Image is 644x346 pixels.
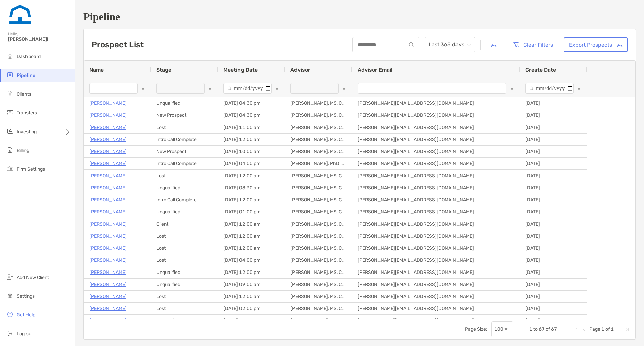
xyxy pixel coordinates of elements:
div: [PERSON_NAME][EMAIL_ADDRESS][DOMAIN_NAME] [352,158,520,169]
div: [PERSON_NAME], MS, CFP®, CFA®, AFC® [285,182,352,194]
div: [DATE] 04:30 pm [218,97,285,109]
img: settings icon [6,292,14,300]
div: Unqualified [151,266,218,278]
span: Advisor [290,67,310,73]
img: clients icon [6,90,14,98]
div: [PERSON_NAME][EMAIL_ADDRESS][DOMAIN_NAME] [352,279,520,290]
div: [DATE] 09:00 am [218,279,285,290]
span: Name [89,67,104,73]
input: Advisor Email Filter Input [358,83,506,94]
div: [DATE] 11:00 am [218,121,285,133]
div: [PERSON_NAME][EMAIL_ADDRESS][DOMAIN_NAME] [352,109,520,121]
div: [DATE] [520,158,587,169]
span: Firm Settings [17,166,45,172]
div: [DATE] 12:00 am [218,242,285,254]
img: get-help icon [6,310,14,318]
div: [DATE] [520,242,587,254]
div: Intro Call Complete [151,158,218,169]
div: [DATE] [520,291,587,302]
div: [DATE] 12:00 am [218,230,285,242]
div: [DATE] [520,134,587,145]
img: add_new_client icon [6,273,14,281]
img: Zoe Logo [8,3,32,27]
input: Create Date Filter Input [525,83,574,94]
div: [PERSON_NAME][EMAIL_ADDRESS][DOMAIN_NAME] [352,170,520,182]
div: Last Page [625,327,630,332]
div: [PERSON_NAME], MS, CFP®, CFA®, AFC® [285,266,352,278]
span: 1 [601,326,604,332]
img: investing icon [6,127,14,135]
img: pipeline icon [6,71,14,79]
div: [DATE] [520,266,587,278]
h1: Pipeline [83,11,636,23]
a: [PERSON_NAME] [89,304,127,313]
img: transfers icon [6,108,14,116]
div: [PERSON_NAME], MS, CFP®, CFA®, AFC® [285,291,352,302]
a: [PERSON_NAME] [89,292,127,301]
span: Create Date [525,67,556,73]
div: [PERSON_NAME], MS, CFP®, CFA®, AFC® [285,109,352,121]
p: [PERSON_NAME] [89,123,127,132]
p: [PERSON_NAME] [89,135,127,144]
a: [PERSON_NAME] [89,232,127,240]
span: Transfers [17,110,37,116]
span: Clients [17,91,31,97]
div: [DATE] 12:00 am [218,170,285,182]
div: Lost [151,170,218,182]
a: [PERSON_NAME] [89,280,127,289]
div: [PERSON_NAME][EMAIL_ADDRESS][DOMAIN_NAME] [352,291,520,302]
div: [DATE] 12:00 pm [218,266,285,278]
a: Export Prospects [563,37,628,52]
span: 1 [529,326,532,332]
span: Advisor Email [358,67,392,73]
p: [PERSON_NAME] [89,147,127,156]
div: [DATE] 12:00 am [218,134,285,145]
div: Unqualified [151,206,218,218]
div: [PERSON_NAME], MS, CFP®, CFA®, AFC® [285,170,352,182]
div: [DATE] [520,194,587,206]
div: Unqualified [151,279,218,290]
span: Log out [17,331,33,337]
div: Next Page [616,327,622,332]
span: Stage [156,67,171,73]
div: [DATE] [520,109,587,121]
a: [PERSON_NAME] [89,208,127,216]
div: [DATE] [520,97,587,109]
a: [PERSON_NAME] [89,99,127,107]
button: Open Filter Menu [341,86,347,91]
div: [PERSON_NAME], MS, CFP®, CFA®, AFC® [285,254,352,266]
a: [PERSON_NAME] [89,220,127,228]
div: [DATE] [520,182,587,194]
span: Billing [17,148,29,153]
button: Open Filter Menu [509,86,515,91]
div: [PERSON_NAME][EMAIL_ADDRESS][DOMAIN_NAME] [352,303,520,314]
a: [PERSON_NAME] [89,196,127,204]
div: [DATE] 08:30 am [218,182,285,194]
div: [PERSON_NAME][EMAIL_ADDRESS][DOMAIN_NAME] [352,315,520,327]
div: [PERSON_NAME], MS, CFP®, CFA®, AFC® [285,218,352,230]
a: [PERSON_NAME] [89,316,127,325]
a: [PERSON_NAME] [89,171,127,180]
div: [PERSON_NAME], MS, CFP®, CFA®, AFC® [285,134,352,145]
a: [PERSON_NAME] [89,244,127,252]
div: [PERSON_NAME][EMAIL_ADDRESS][DOMAIN_NAME] [352,182,520,194]
div: [DATE] 01:30 pm [218,315,285,327]
div: Lost [151,254,218,266]
div: [DATE] [520,254,587,266]
div: [PERSON_NAME][EMAIL_ADDRESS][DOMAIN_NAME] [352,218,520,230]
div: Page Size: [465,326,487,332]
div: [PERSON_NAME][EMAIL_ADDRESS][DOMAIN_NAME] [352,134,520,145]
a: [PERSON_NAME] [89,184,127,192]
div: Intro Call Complete [151,194,218,206]
div: [DATE] [520,146,587,157]
div: Lost [151,303,218,314]
span: to [533,326,538,332]
button: Open Filter Menu [576,86,582,91]
div: [DATE] 12:00 am [218,218,285,230]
